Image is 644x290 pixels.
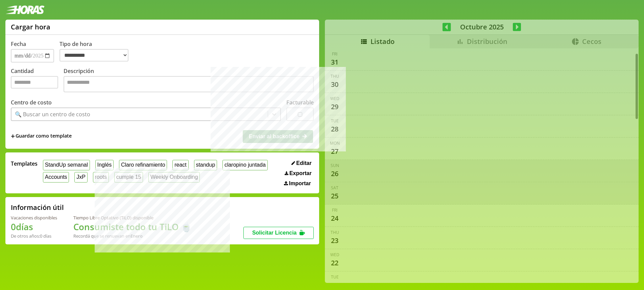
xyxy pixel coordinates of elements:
[73,233,192,239] div: Recordá que se renuevan en
[11,203,64,212] h2: Información útil
[119,160,167,170] button: Claro refinamiento
[43,172,69,183] button: Accounts
[289,160,314,167] button: Editar
[11,99,52,106] label: Centro de costo
[11,132,72,140] span: +Guardar como template
[252,230,297,236] span: Solicitar Licencia
[11,76,58,89] input: Cantidad
[95,160,114,170] button: Inglés
[43,160,90,170] button: StandUp semanal
[93,172,109,183] button: roots
[222,160,267,170] button: claropino juntada
[5,5,45,14] img: logotipo
[286,99,314,106] label: Facturable
[289,170,312,176] span: Exportar
[73,221,192,233] h1: Consumiste todo tu TiLO 🍵
[15,111,90,118] div: 🔍 Buscar un centro de costo
[11,67,64,94] label: Cantidad
[194,160,217,170] button: standup
[243,227,314,239] button: Solicitar Licencia
[64,67,314,94] label: Descripción
[296,160,311,166] span: Editar
[64,76,314,92] textarea: Descripción
[172,160,188,170] button: react
[73,215,192,221] div: Tiempo Libre Optativo (TiLO) disponible
[289,180,311,187] span: Importar
[283,170,314,177] button: Exportar
[74,172,87,183] button: JxP
[11,233,57,239] div: De otros años: 0 días
[11,40,26,48] label: Fecha
[11,132,15,140] span: +
[11,215,57,221] div: Vacaciones disponibles
[130,233,143,239] b: Enero
[59,40,134,63] label: Tipo de hora
[59,49,128,62] select: Tipo de hora
[11,160,38,167] span: Templates
[11,221,57,233] h1: 0 días
[148,172,200,183] button: Weekly Onboarding
[11,22,50,31] h1: Cargar hora
[114,172,143,183] button: cumple 15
